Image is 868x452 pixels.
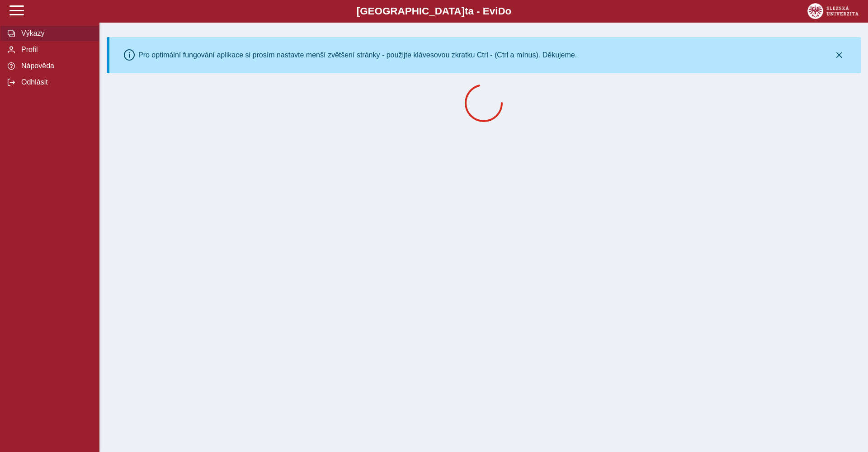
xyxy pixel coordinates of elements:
span: Nápověda [19,62,92,70]
span: o [505,5,512,17]
span: Výkazy [19,29,92,38]
span: t [465,5,468,17]
span: D [498,5,505,17]
img: logo_web_su.png [807,3,859,19]
b: [GEOGRAPHIC_DATA] a - Evi [27,5,841,17]
span: Odhlásit [19,78,92,86]
span: Profil [19,46,92,54]
div: Pro optimální fungování aplikace si prosím nastavte menší zvětšení stránky - použijte klávesovou ... [138,51,577,59]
